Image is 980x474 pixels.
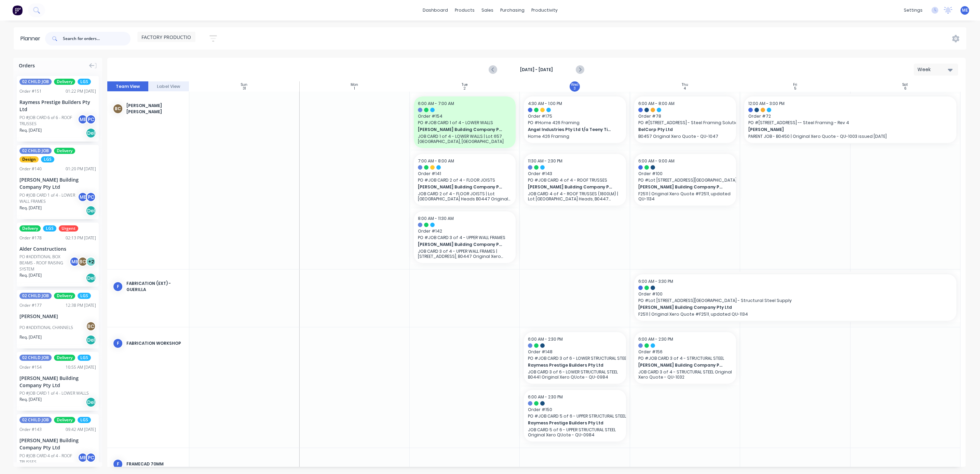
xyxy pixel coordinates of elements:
img: Factory [12,5,23,15]
div: BC [86,321,96,331]
div: ME [78,114,88,124]
div: FABRICATION WORKSHOP [126,340,183,346]
p: JOB CARD 4 of 4 - ROOF TRUSSES (1800LM) | Lot [GEOGRAPHIC_DATA] Heads, B0447 Original Xero Quote ... [528,191,622,201]
div: [PERSON_NAME] Building Company Pty Ltd [19,437,96,451]
span: [PERSON_NAME] Building Company Pty Ltd [418,127,502,133]
div: FABRICATION (EXT) - GUERILLA [126,280,183,293]
div: Del [86,335,96,345]
div: Wed [571,83,579,87]
span: [PERSON_NAME] Building Company Pty Ltd [638,304,921,311]
div: [PERSON_NAME] Building Company Pty Ltd [19,176,96,190]
div: F [113,338,123,348]
span: 6:00 AM - 8:00 AM [638,101,675,106]
span: PO # Lot [STREET_ADDRESS][GEOGRAPHIC_DATA] - Structural Steel Supply [638,298,952,304]
span: LGS [41,156,54,162]
div: 31 [243,87,246,90]
span: Req. [DATE] [19,396,42,403]
div: F [113,459,123,469]
span: Req. [DATE] [19,127,42,133]
span: PO # JOB CARD 3 of 4 - STRUCTURAL STEEL [638,355,732,361]
span: 8:00 AM - 11:30 AM [418,215,454,221]
span: PO # [STREET_ADDRESS] - Steel Framing Solutions - rev 3 [638,120,732,126]
span: ME [962,7,968,13]
strong: [DATE] - [DATE] [502,67,571,73]
div: 1 [354,87,355,90]
div: Order # 154 [19,364,42,370]
span: Order # 154 [418,113,512,119]
span: Order # 175 [528,113,622,119]
span: Raymess Prestige Builders Pty Ltd [528,362,612,368]
span: LGS [43,225,56,232]
span: Order # 78 [638,113,732,119]
div: Order # 177 [19,302,42,308]
span: 6:00 AM - 9:00 AM [638,158,675,164]
div: Thu [682,83,688,87]
span: 02 CHILD JOB [19,417,52,423]
span: Delivery [19,225,41,232]
span: 6:00 AM - 3:30 PM [638,278,673,284]
span: PO # JOB CARD 4 of 4 - ROOF TRUSSES [528,177,622,183]
div: 2 [464,87,466,90]
span: 02 CHILD JOB [19,148,52,154]
span: 7:00 AM - 8:00 AM [418,158,454,164]
div: PO #JOB CARD 4 of 4 - ROOF TRUSSES [19,453,80,465]
div: 4 [684,87,686,90]
div: 12:38 PM [DATE] [66,302,96,308]
span: Req. [DATE] [19,205,42,211]
span: Order # 150 [528,407,622,413]
span: Angel Industries Pty Ltd t/a Teeny Tiny Homes [528,127,612,133]
span: Delivery [54,79,75,85]
span: 4:30 AM - 1:00 PM [528,101,562,106]
div: PC [86,192,96,202]
p: JOB CARD 2 of 4 - FLOOR JOISTS | Lot [GEOGRAPHIC_DATA] Heads B0447 Original Xero Quote - QU-1009 [418,191,512,201]
span: Delivery [54,355,75,361]
div: ME [78,192,88,202]
p: B0457 Original Xero Quote - QU-1047 [638,134,732,139]
a: dashboard [419,5,451,15]
div: Order # 178 [19,235,42,241]
div: ME [69,256,80,267]
span: Order # 141 [418,171,512,177]
div: Tue [462,83,467,87]
span: PO # JOB CARD 3 of 6 - LOWER STRUCTURAL STEEL [528,355,622,361]
span: Order # 156 [638,349,732,355]
p: F2511 | Original Xero Quote #F2511, updated QU-1134 [638,191,732,201]
p: PARENT JOB - B0450 | Original Xero Quote - QU-1003 issued [DATE] [748,134,952,139]
div: Alder Constructions [19,245,96,252]
div: Del [86,206,96,216]
span: LGS [78,355,91,361]
div: productivity [528,5,561,15]
span: Order # 148 [528,349,622,355]
span: 6:00 AM - 2:30 PM [528,336,563,342]
span: Order # 143 [528,171,622,177]
div: + 2 [86,256,96,267]
span: PO # JOB CARD 3 of 4 - UPPER WALL FRAMES [418,235,512,241]
div: [PERSON_NAME] [19,313,96,320]
span: Raymess Prestige Builders Pty Ltd [528,420,612,426]
div: Sun [241,83,247,87]
span: PO # [STREET_ADDRESS] -- Steel Framing - Rev 4 [748,120,952,126]
div: Planner [21,35,44,43]
span: Order # 100 [638,291,952,297]
span: [PERSON_NAME] Building Company Pty Ltd [528,184,612,190]
button: Week [914,64,958,76]
span: 12:00 AM - 3:00 PM [748,101,785,106]
p: JOB CARD 3 of 4 - UPPER WALL FRAMES | [STREET_ADDRESS], B0447 Original Xero Quote - QU-1009 [418,249,512,259]
span: Req. [DATE] [19,334,42,340]
div: Del [86,128,96,138]
div: ME [78,452,88,463]
button: Team View [107,81,148,92]
span: [PERSON_NAME] Building Company Pty Ltd [638,362,723,368]
div: Sat [902,83,908,87]
div: [PERSON_NAME] Building Company Pty Ltd [19,374,96,389]
span: Orders [19,62,35,69]
span: Order # 142 [418,228,512,234]
span: PO # JOB CARD 1 of 4 - LOWER WALLS [418,120,512,126]
div: Raymess Prestige Builders Pty Ltd [19,98,96,113]
div: Week [917,66,949,73]
div: 09:42 AM [DATE] [66,426,96,433]
div: PC [86,452,96,463]
div: Order # 140 [19,166,42,172]
div: Del [86,397,96,407]
span: Order # 100 [638,171,732,177]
